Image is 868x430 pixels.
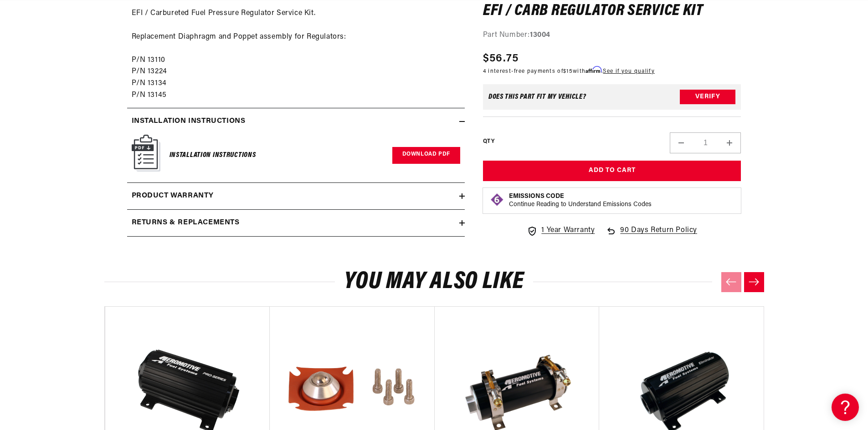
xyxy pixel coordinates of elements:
button: Add to Cart [483,161,741,181]
span: $15 [563,69,573,74]
span: $56.75 [483,51,519,67]
summary: Installation Instructions [127,108,465,135]
button: Next slide [744,272,764,292]
span: Affirm [586,66,601,73]
div: Part Number: [483,30,741,41]
a: 1 Year Warranty [527,225,595,237]
h2: You may also like [104,271,764,293]
button: Previous slide [721,272,741,292]
h6: Installation Instructions [169,149,256,162]
summary: Returns & replacements [127,210,465,236]
strong: 13004 [530,31,550,39]
strong: Emissions Code [509,193,564,200]
summary: Product warranty [127,183,465,209]
h2: Returns & replacements [132,217,240,229]
a: See if you qualify - Learn more about Affirm Financing (opens in modal) [603,69,654,74]
label: QTY [483,138,494,146]
span: 90 Days Return Policy [620,225,697,246]
div: Does This part fit My vehicle? [488,93,586,101]
button: Emissions CodeContinue Reading to Understand Emissions Codes [509,192,652,209]
p: 4 interest-free payments of with . [483,67,655,76]
p: Continue Reading to Understand Emissions Codes [509,201,652,209]
button: Verify [680,90,735,104]
h1: EFI / Carb Regulator Service Kit [483,4,741,19]
a: 90 Days Return Policy [606,225,697,246]
h2: Installation Instructions [132,116,246,127]
a: Download PDF [392,147,460,164]
h2: Product warranty [132,190,214,202]
div: EFI / Carbureted Fuel Pressure Regulator Service Kit. Replacement Diaphragm and Poppet assembly f... [127,8,465,101]
img: Emissions code [490,192,504,207]
span: 1 Year Warranty [541,225,595,237]
img: Instruction Manual [132,135,160,172]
